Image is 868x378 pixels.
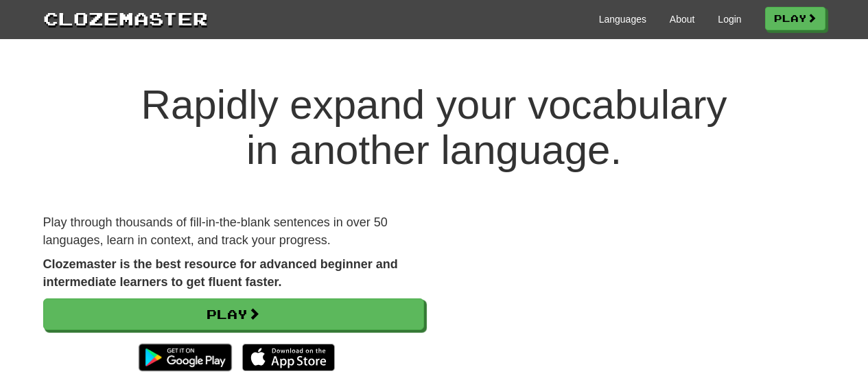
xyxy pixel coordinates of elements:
a: Login [718,12,741,26]
img: Get it on Google Play [132,337,238,378]
a: Play [765,7,825,30]
a: About [670,12,695,26]
a: Languages [599,12,646,26]
img: Download_on_the_App_Store_Badge_US-UK_135x40-25178aeef6eb6b83b96f5f2d004eda3bffbb37122de64afbaef7... [242,344,335,371]
a: Play [43,298,424,330]
a: Clozemaster [43,5,208,31]
p: Play through thousands of fill-in-the-blank sentences in over 50 languages, learn in context, and... [43,214,424,249]
strong: Clozemaster is the best resource for advanced beginner and intermediate learners to get fluent fa... [43,257,398,289]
